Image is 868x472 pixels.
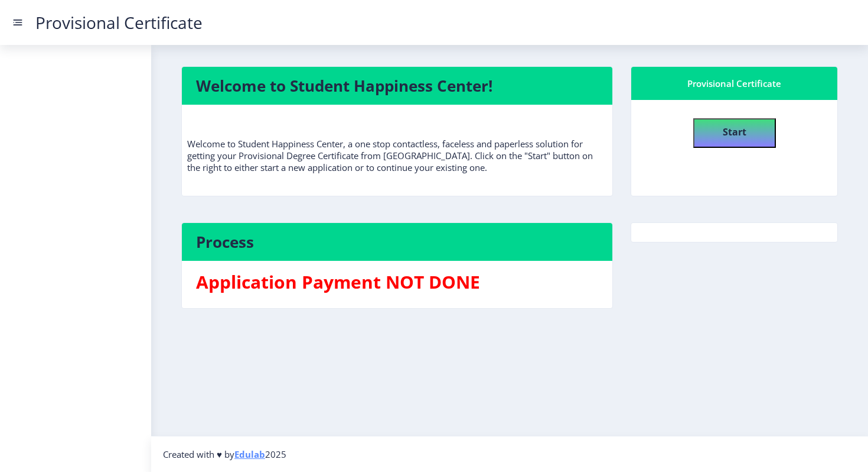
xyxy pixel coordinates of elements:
[187,114,607,173] p: Welcome to Student Happiness Center, a one stop contactless, faceless and paperless solution for ...
[723,125,746,138] b: Start
[645,76,823,90] div: Provisional Certificate
[196,76,598,95] h4: Welcome to Student Happiness Center!
[196,232,598,251] h4: Process
[693,118,776,148] button: Start
[196,270,598,294] h3: Application Payment NOT DONE
[163,448,286,460] span: Created with ♥ by 2025
[24,17,214,29] a: Provisional Certificate
[234,448,265,460] a: Edulab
